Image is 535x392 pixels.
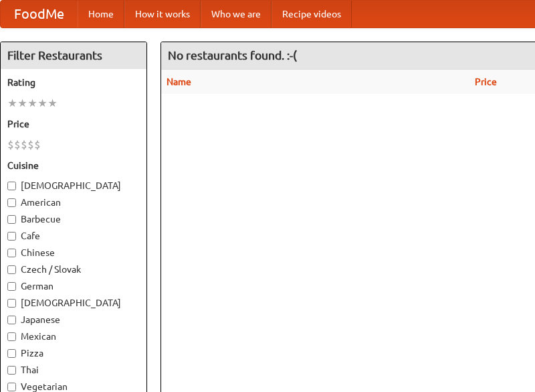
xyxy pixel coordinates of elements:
label: Pizza [7,346,140,360]
h5: Rating [7,76,140,89]
input: Japanese [7,316,16,324]
li: $ [14,137,21,152]
label: Chinese [7,246,140,259]
input: Mexican [7,332,16,341]
label: Barbecue [7,212,140,226]
li: $ [27,137,34,152]
a: Home [78,1,124,27]
input: Chinese [7,249,16,257]
input: Vegetarian [7,383,16,391]
li: ★ [27,96,37,111]
li: ★ [17,96,27,111]
a: Name [167,76,191,87]
input: Czech / Slovak [7,265,16,274]
a: Who we are [201,1,272,27]
li: ★ [37,96,47,111]
a: Price [475,76,497,87]
input: Pizza [7,349,16,358]
ng-pluralize: No restaurants found. :-( [168,49,297,62]
li: ★ [47,96,58,111]
input: Thai [7,366,16,375]
li: $ [34,137,41,152]
input: American [7,198,16,207]
a: Recipe videos [272,1,352,27]
a: How it works [124,1,201,27]
label: [DEMOGRAPHIC_DATA] [7,179,140,192]
li: ★ [7,96,17,111]
h4: Filter Restaurants [1,42,146,69]
h5: Price [7,117,140,131]
li: $ [7,137,14,152]
input: German [7,282,16,291]
h5: Cuisine [7,159,140,172]
label: Czech / Slovak [7,263,140,276]
li: $ [21,137,27,152]
label: Cafe [7,229,140,243]
input: Barbecue [7,215,16,224]
label: Mexican [7,330,140,343]
label: American [7,196,140,209]
a: FoodMe [1,1,78,27]
label: Thai [7,363,140,377]
input: [DEMOGRAPHIC_DATA] [7,182,16,190]
input: [DEMOGRAPHIC_DATA] [7,299,16,308]
input: Cafe [7,232,16,241]
label: [DEMOGRAPHIC_DATA] [7,296,140,310]
label: German [7,279,140,293]
label: Japanese [7,313,140,326]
